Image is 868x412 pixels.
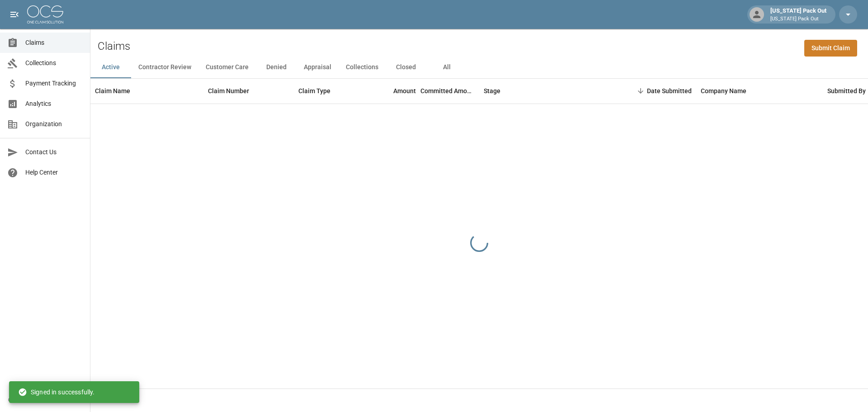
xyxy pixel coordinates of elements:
[615,78,696,104] div: Date Submitted
[98,40,130,53] h2: Claims
[198,57,256,78] button: Customer Care
[25,38,83,47] span: Claims
[90,57,868,78] div: dynamic tabs
[827,78,866,104] div: Submitted By
[386,57,426,78] button: Closed
[90,78,203,104] div: Claim Name
[27,5,63,24] img: ocs-logo-white-transparent.png
[18,384,94,400] div: Signed in successfully.
[294,78,362,104] div: Claim Type
[426,57,467,78] button: All
[90,57,131,78] button: Active
[647,78,692,104] div: Date Submitted
[95,78,130,104] div: Claim Name
[634,85,647,97] button: Sort
[8,395,82,404] div: © 2025 One Claim Solution
[770,15,826,23] p: [US_STATE] Pack Out
[767,6,830,23] div: [US_STATE] Pack Out
[25,147,83,157] span: Contact Us
[484,78,500,104] div: Stage
[393,78,416,104] div: Amount
[479,78,615,104] div: Stage
[25,119,83,129] span: Organization
[203,78,294,104] div: Claim Number
[420,78,479,104] div: Committed Amount
[339,57,386,78] button: Collections
[297,57,339,78] button: Appraisal
[362,78,420,104] div: Amount
[298,78,330,104] div: Claim Type
[5,5,24,24] button: open drawer
[25,58,83,68] span: Collections
[696,78,823,104] div: Company Name
[804,40,857,57] a: Submit Claim
[131,57,198,78] button: Contractor Review
[25,79,83,88] span: Payment Tracking
[256,57,297,78] button: Denied
[208,78,249,104] div: Claim Number
[25,168,83,177] span: Help Center
[701,78,746,104] div: Company Name
[420,78,475,104] div: Committed Amount
[25,99,83,109] span: Analytics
